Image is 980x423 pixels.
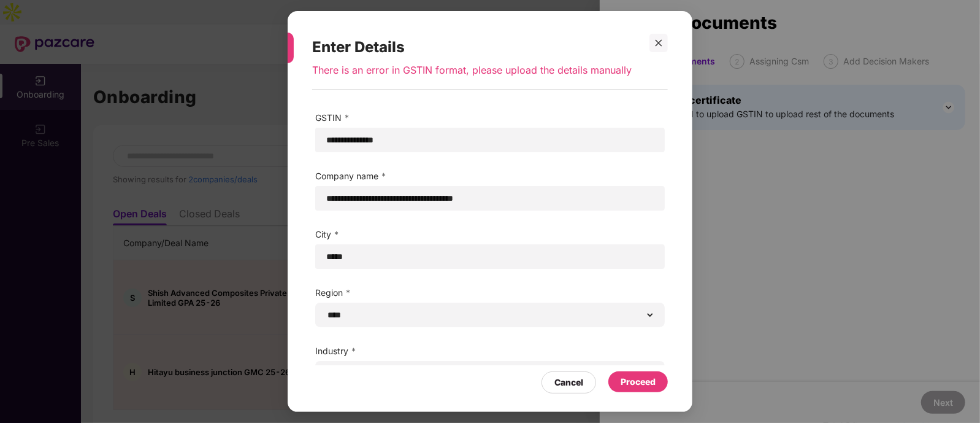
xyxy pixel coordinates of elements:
[315,228,665,241] label: City
[315,111,665,125] label: GSTIN
[621,375,656,389] div: Proceed
[654,39,663,47] span: close
[315,286,665,300] label: Region
[315,169,665,183] label: Company name
[312,63,638,89] div: There is an error in GSTIN format, please upload the details manually
[554,376,583,389] div: Cancel
[312,23,638,64] div: Enter Details
[315,344,665,358] label: Industry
